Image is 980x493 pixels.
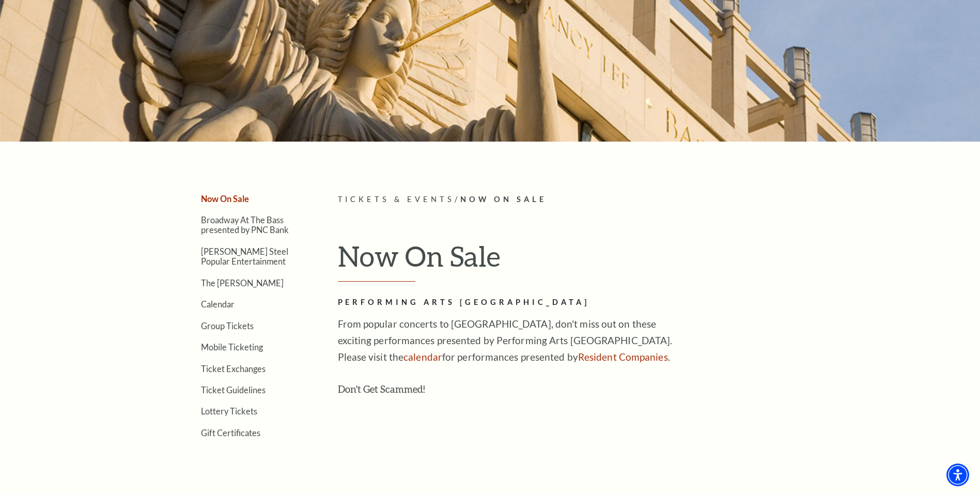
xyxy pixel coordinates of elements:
a: [PERSON_NAME] Steel Popular Entertainment [201,246,288,266]
span: Now On Sale [460,195,547,204]
p: From popular concerts to [GEOGRAPHIC_DATA], don't miss out on these exciting performances present... [338,316,674,365]
h1: Now On Sale [338,239,811,282]
div: Accessibility Menu [946,464,969,486]
a: Now On Sale [201,194,249,204]
a: Mobile Ticketing [201,342,263,352]
p: / [338,193,811,206]
a: Ticket Guidelines [201,385,266,395]
h3: Don't Get Scammed! [338,381,674,397]
h2: Performing Arts [GEOGRAPHIC_DATA] [338,296,674,309]
a: Calendar [201,299,235,309]
a: Lottery Tickets [201,406,257,416]
a: calendar [403,351,442,363]
a: The [PERSON_NAME] [201,278,284,288]
span: Tickets & Events [338,195,455,204]
a: Broadway At The Bass presented by PNC Bank [201,215,289,235]
a: Group Tickets [201,321,254,331]
a: Ticket Exchanges [201,364,266,374]
a: Gift Certificates [201,428,260,438]
a: Resident Companies [578,351,668,363]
